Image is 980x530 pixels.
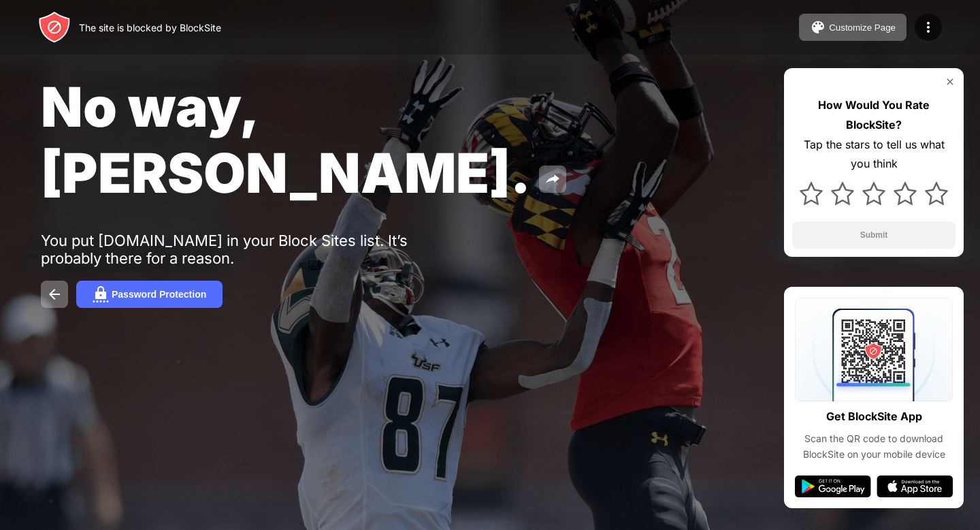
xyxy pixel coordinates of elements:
img: star.svg [862,182,885,205]
span: No way, [PERSON_NAME]. [41,74,531,206]
div: Customize Page [829,22,896,33]
div: You put [DOMAIN_NAME] in your Block Sites list. It’s probably there for a reason. [41,232,461,267]
div: Get BlockSite App [826,407,922,426]
img: back.svg [46,286,63,302]
img: star.svg [925,182,948,205]
div: Scan the QR code to download BlockSite on your mobile device [795,431,953,462]
button: Customize Page [799,14,906,41]
div: Password Protection [112,289,206,300]
img: header-logo.svg [38,11,71,44]
img: star.svg [831,182,854,205]
img: star.svg [800,182,823,205]
img: share.svg [544,171,561,187]
div: How Would You Rate BlockSite? [792,95,955,135]
img: menu-icon.svg [920,19,936,35]
button: Password Protection [76,281,223,308]
img: google-play.svg [795,476,871,497]
img: pallet.svg [810,19,826,35]
img: app-store.svg [877,476,953,497]
img: rate-us-close.svg [945,76,955,87]
div: The site is blocked by BlockSite [79,22,221,33]
div: Tap the stars to tell us what you think [792,135,955,174]
img: star.svg [894,182,917,205]
button: Submit [792,221,955,249]
img: password.svg [93,286,109,302]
